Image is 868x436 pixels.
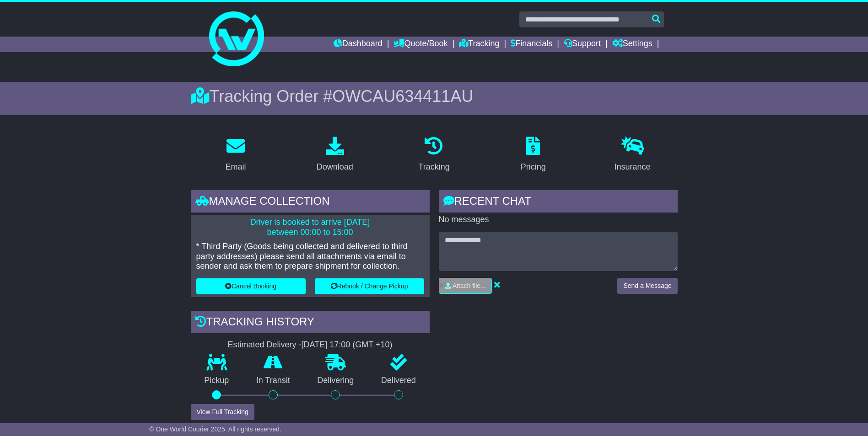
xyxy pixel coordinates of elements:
div: Tracking Order # [191,86,678,106]
button: Cancel Booking [196,278,306,294]
p: Pickup [191,376,243,386]
div: Tracking [418,161,449,173]
a: Tracking [412,133,455,176]
div: Estimated Delivery - [191,340,430,350]
p: No messages [439,215,678,225]
p: * Third Party (Goods being collected and delivered to third party addresses) please send all atta... [196,242,424,271]
div: [DATE] 17:00 (GMT +10) [302,340,393,350]
div: Insurance [615,161,651,173]
div: Manage collection [191,190,430,215]
a: Email [219,133,252,176]
a: Dashboard [334,37,383,52]
div: RECENT CHAT [439,190,678,215]
div: Tracking history [191,311,430,335]
button: Rebook / Change Pickup [315,278,424,294]
button: Send a Message [617,278,677,294]
a: Quote/Book [394,37,447,52]
p: Delivering [304,376,368,386]
span: © One World Courier 2025. All rights reserved. [149,425,281,433]
div: Email [225,161,246,173]
a: Settings [612,37,652,52]
button: View Full Tracking [191,404,254,420]
a: Financials [511,37,552,52]
p: Delivered [367,376,430,386]
a: Insurance [609,133,657,176]
div: Pricing [521,161,546,173]
a: Support [564,37,601,52]
a: Tracking [459,37,499,52]
span: OWCAU634411AU [332,87,473,106]
a: Pricing [515,133,552,176]
a: Download [311,133,359,176]
div: Download [317,161,353,173]
p: Driver is booked to arrive [DATE] between 00:00 to 15:00 [196,218,424,237]
p: In Transit [243,376,304,386]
